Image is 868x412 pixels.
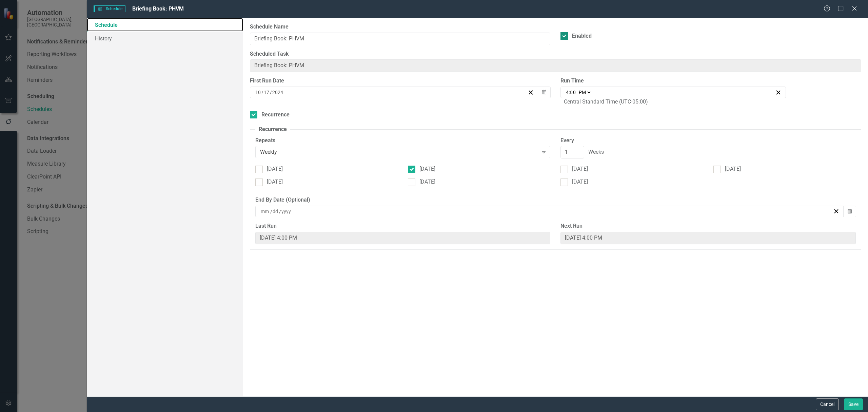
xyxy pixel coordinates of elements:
span: / [261,89,263,95]
div: [DATE] [572,165,588,173]
button: Save [844,398,863,410]
a: History [87,32,243,45]
span: / [270,208,272,214]
div: [DATE] [419,165,435,173]
div: Weekly [260,148,538,156]
div: [DATE] [267,165,283,173]
div: [DATE] [267,178,283,186]
span: / [279,208,281,214]
span: / [270,89,272,95]
label: Last Run [255,222,551,230]
button: Cancel [816,398,839,410]
div: Enabled [572,32,592,40]
input: -- [566,89,569,96]
input: -- [570,89,576,96]
legend: Recurrence [255,126,290,133]
label: Schedule Name [250,23,551,31]
div: [DATE] [572,178,588,186]
span: Weeks [584,149,604,155]
span: Briefing Book: PHVM [132,5,184,12]
input: Schedule Name [250,33,551,45]
label: Scheduled Task [250,50,861,58]
div: [DATE] [419,178,435,186]
div: [DATE] [725,165,741,173]
a: Schedule [87,18,243,32]
label: Next Run [560,222,856,230]
input: dd [272,208,279,215]
label: Repeats [255,137,551,145]
span: : [569,89,570,95]
div: Central Standard Time (UTC-05:00) [564,98,648,106]
div: Recurrence [261,111,290,119]
input: mm [260,208,270,215]
div: First Run Date [250,77,551,85]
label: Every [560,137,604,145]
span: Schedule [94,5,125,12]
label: Run Time [560,77,786,85]
input: yyyy [281,208,292,215]
div: End By Date (Optional) [255,196,856,204]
